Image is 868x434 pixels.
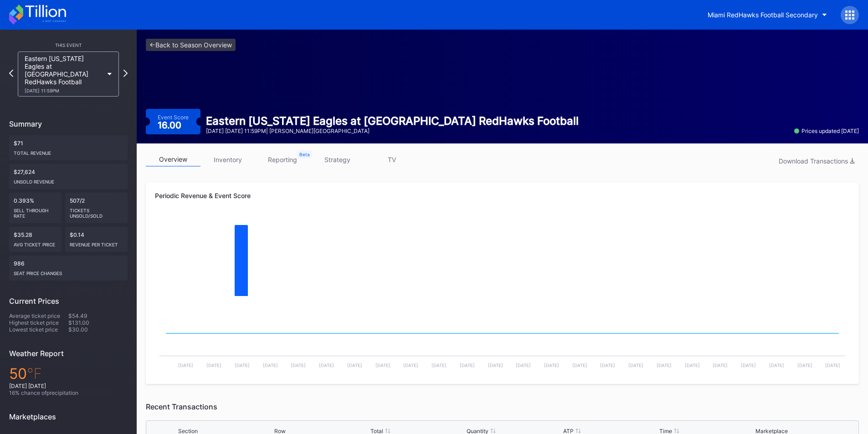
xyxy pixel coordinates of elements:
text: [DATE] [544,363,559,368]
div: Current Prices [9,296,128,306]
text: [DATE] [347,363,362,368]
div: 986 [9,255,128,281]
text: [DATE] [628,363,643,368]
svg: Chart title [155,306,850,375]
div: Prices updated [DATE] [794,128,859,134]
div: 507/2 [65,193,128,223]
div: This Event [9,42,128,48]
div: seat price changes [14,267,123,276]
span: ℉ [27,365,42,383]
div: $30.00 [68,326,128,333]
div: Tickets Unsold/Sold [70,204,123,219]
text: [DATE] [713,363,728,368]
button: Download Transactions [774,155,859,167]
a: TV [365,153,419,167]
div: Miami RedHawks Football Secondary [708,11,818,19]
text: [DATE] [375,363,390,368]
text: [DATE] [263,363,278,368]
div: Event Score [158,114,189,121]
div: Sell Through Rate [14,204,57,219]
div: $0.14 [65,227,128,252]
a: inventory [200,153,255,167]
div: Average ticket price [9,312,68,319]
div: Highest ticket price [9,319,68,326]
text: [DATE] [460,363,475,368]
text: [DATE] [235,363,250,368]
text: [DATE] [431,363,447,368]
div: Periodic Revenue & Event Score [155,192,850,199]
text: [DATE] [572,363,587,368]
text: [DATE] [291,363,306,368]
div: Eastern [US_STATE] Eagles at [GEOGRAPHIC_DATA] RedHawks Football [206,114,579,128]
text: [DATE] [178,363,193,368]
div: $27,624 [9,164,128,189]
div: [DATE] [DATE] [9,383,128,389]
div: 50 [9,365,128,383]
div: 16.00 [158,121,184,130]
text: [DATE] [797,363,812,368]
text: [DATE] [488,363,503,368]
text: [DATE] [685,363,700,368]
text: [DATE] [403,363,418,368]
text: [DATE] [206,363,221,368]
div: Avg ticket price [14,238,57,247]
text: [DATE] [825,363,840,368]
text: [DATE] [600,363,615,368]
svg: Chart title [155,215,850,306]
a: overview [146,153,200,167]
div: $131.00 [68,319,128,326]
button: Miami RedHawks Football Secondary [701,6,834,23]
div: [DATE] 11:59PM [25,88,103,93]
div: 0.393% [9,193,62,223]
div: $35.28 [9,227,62,252]
div: Weather Report [9,349,128,358]
div: $54.49 [68,312,128,319]
div: Lowest ticket price [9,326,68,333]
div: Unsold Revenue [14,175,123,184]
div: Download Transactions [779,157,854,165]
a: <-Back to Season Overview [146,39,236,51]
div: $71 [9,135,128,160]
div: Revenue per ticket [70,238,123,247]
div: Marketplaces [9,412,128,421]
a: strategy [310,153,365,167]
div: Summary [9,119,128,128]
div: [DATE] [DATE] 11:59PM | [PERSON_NAME][GEOGRAPHIC_DATA] [206,128,579,134]
div: 16 % chance of precipitation [9,389,128,396]
div: Eastern [US_STATE] Eagles at [GEOGRAPHIC_DATA] RedHawks Football [25,55,103,93]
text: [DATE] [741,363,756,368]
div: Recent Transactions [146,402,859,411]
text: [DATE] [516,363,531,368]
text: [DATE] [319,363,334,368]
text: [DATE] [657,363,672,368]
a: reporting [255,153,310,167]
div: Total Revenue [14,147,123,156]
text: [DATE] [769,363,784,368]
